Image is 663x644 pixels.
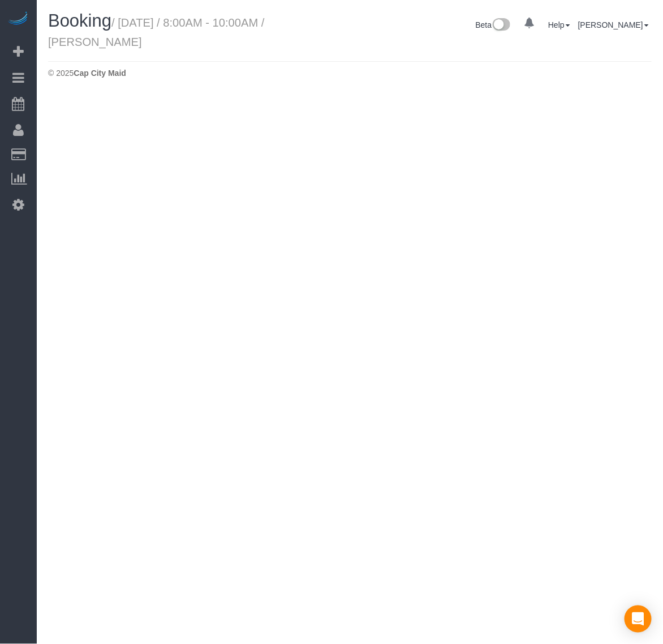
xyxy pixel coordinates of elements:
[625,605,652,633] div: Open Intercom Messenger
[48,11,111,31] span: Booking
[578,20,649,29] a: [PERSON_NAME]
[476,20,511,29] a: Beta
[48,67,652,79] div: © 2025
[74,69,126,78] strong: Cap City Maid
[48,16,265,48] small: / [DATE] / 8:00AM - 10:00AM / [PERSON_NAME]
[548,20,570,29] a: Help
[7,11,29,27] img: Automaid Logo
[492,18,510,33] img: New interface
